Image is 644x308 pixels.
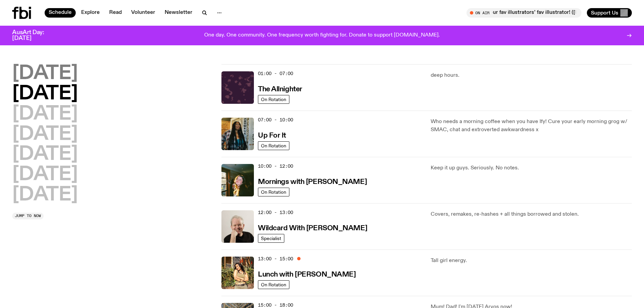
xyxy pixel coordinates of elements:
[258,117,293,123] span: 07:00 - 10:00
[258,95,289,104] a: On Rotation
[12,64,78,83] button: [DATE]
[221,164,254,196] img: Freya smiles coyly as she poses for the image.
[258,234,284,243] a: Specialist
[258,223,367,232] a: Wildcard With [PERSON_NAME]
[221,118,254,150] img: Ify - a Brown Skin girl with black braided twists, looking up to the side with her tongue stickin...
[258,209,293,216] span: 12:00 - 13:00
[12,30,55,41] h3: AusArt Day: [DATE]
[12,145,78,164] button: [DATE]
[45,8,76,18] a: Schedule
[261,236,281,241] span: Specialist
[77,8,104,18] a: Explore
[431,71,632,79] p: deep hours.
[587,8,632,18] button: Support Us
[258,225,367,232] h3: Wildcard With [PERSON_NAME]
[12,105,78,124] button: [DATE]
[261,97,286,102] span: On Rotation
[258,256,293,262] span: 13:00 - 15:00
[431,118,632,134] p: Who needs a morning coffee when you have Ify! Cure your early morning grog w/ SMAC, chat and extr...
[15,214,41,218] span: Jump to now
[105,8,126,18] a: Read
[261,189,286,194] span: On Rotation
[258,85,302,93] a: The Allnighter
[258,179,367,186] h3: Mornings with [PERSON_NAME]
[258,177,367,186] a: Mornings with [PERSON_NAME]
[261,143,286,148] span: On Rotation
[12,165,78,184] button: [DATE]
[221,257,254,289] img: Tanya is standing in front of plants and a brick fence on a sunny day. She is looking to the left...
[12,186,78,205] button: [DATE]
[431,210,632,218] p: Covers, remakes, re-hashes + all things borrowed and stolen.
[431,164,632,172] p: Keep it up guys. Seriously. No notes.
[258,70,293,77] span: 01:00 - 07:00
[221,210,254,243] img: Stuart is smiling charmingly, wearing a black t-shirt against a stark white background.
[467,8,581,18] button: On AirYour fav illustrators’ fav illustrator! ([PERSON_NAME])
[258,270,356,278] a: Lunch with [PERSON_NAME]
[12,213,44,219] button: Jump to now
[258,141,289,150] a: On Rotation
[591,10,618,16] span: Support Us
[204,32,440,39] p: One day. One community. One frequency worth fighting for. Donate to support [DOMAIN_NAME].
[161,8,196,18] a: Newsletter
[258,86,302,93] h3: The Allnighter
[127,8,159,18] a: Volunteer
[12,85,78,103] button: [DATE]
[258,188,289,196] a: On Rotation
[431,257,632,265] p: Tall girl energy.
[12,125,78,144] button: [DATE]
[258,132,286,139] h3: Up For It
[258,131,286,139] a: Up For It
[258,280,289,289] a: On Rotation
[258,163,293,169] span: 10:00 - 12:00
[261,282,286,287] span: On Rotation
[258,271,356,278] h3: Lunch with [PERSON_NAME]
